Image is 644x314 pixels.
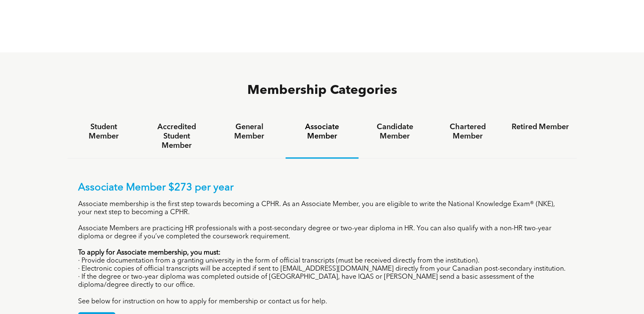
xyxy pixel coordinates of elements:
p: See below for instruction on how to apply for membership or contact us for help. [78,297,566,306]
h4: General Member [221,122,278,141]
p: · Electronic copies of official transcripts will be accepted if sent to [EMAIL_ADDRESS][DOMAIN_NA... [78,265,566,273]
h4: Student Member [75,122,132,141]
p: Associate Member $273 per year [78,182,566,194]
p: · If the degree or two-year diploma was completed outside of [GEOGRAPHIC_DATA], have IQAS or [PER... [78,273,566,289]
strong: To apply for Associate membership, you must: [78,249,221,256]
h4: Chartered Member [439,122,496,141]
h4: Accredited Student Member [148,122,205,150]
span: Membership Categories [247,84,397,97]
h4: Retired Member [512,122,569,132]
p: Associate membership is the first step towards becoming a CPHR. As an Associate Member, you are e... [78,201,566,217]
p: · Provide documentation from a granting university in the form of official transcripts (must be r... [78,257,566,265]
h4: Associate Member [293,122,350,141]
h4: Candidate Member [366,122,423,141]
p: Associate Members are practicing HR professionals with a post-secondary degree or two-year diplom... [78,225,566,241]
